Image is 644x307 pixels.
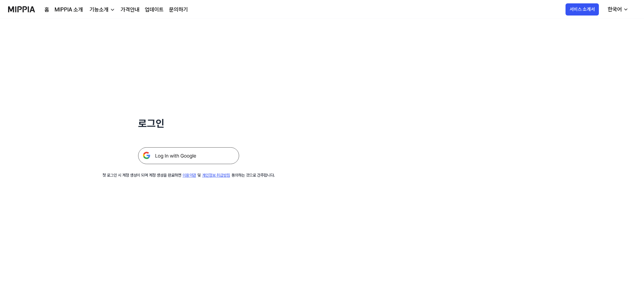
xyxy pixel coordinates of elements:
button: 서비스 소개서 [566,3,599,16]
a: 이용약관 [183,173,196,178]
a: 가격안내 [121,6,139,14]
div: 기능소개 [88,6,110,14]
a: 문의하기 [169,6,188,14]
h1: 로그인 [138,116,239,131]
button: 한국어 [602,3,633,16]
div: 한국어 [606,5,623,13]
a: MIPPIA 소개 [55,6,83,14]
a: 홈 [44,6,49,14]
a: 업데이트 [145,6,164,14]
a: 개인정보 취급방침 [202,173,230,178]
div: 첫 로그인 시 계정 생성이 되며 계정 생성을 완료하면 및 동의하는 것으로 간주합니다. [102,172,275,178]
img: down [110,7,115,12]
button: 기능소개 [88,6,115,14]
img: 구글 로그인 버튼 [138,147,239,164]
